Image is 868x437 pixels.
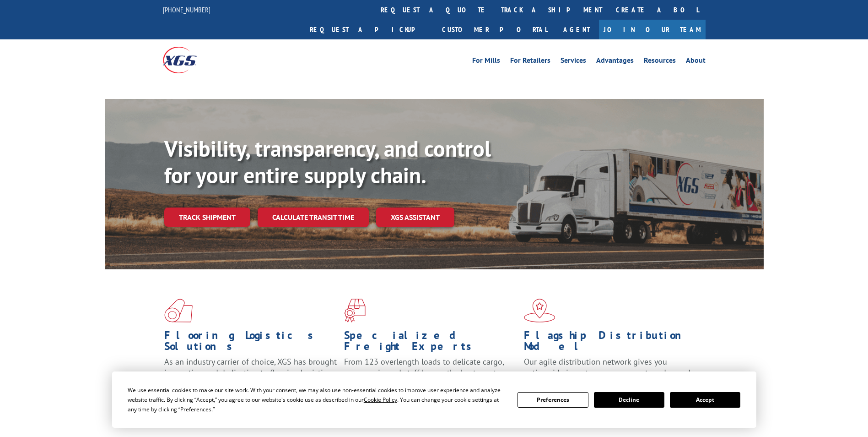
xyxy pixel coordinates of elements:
img: xgs-icon-focused-on-flooring-red [344,299,366,322]
button: Decline [594,392,664,408]
a: XGS ASSISTANT [376,208,454,227]
a: Services [561,57,586,67]
h1: Flagship Distribution Model [524,330,697,356]
button: Accept [670,392,740,408]
p: From 123 overlength loads to delicate cargo, our experienced staff knows the best way to move you... [344,356,517,397]
img: xgs-icon-flagship-distribution-model-red [524,299,555,322]
h1: Flooring Logistics Solutions [164,330,337,356]
a: Join Our Team [599,20,706,39]
span: Cookie Policy [364,396,397,404]
a: [PHONE_NUMBER] [163,5,210,14]
a: Request a pickup [303,20,435,39]
div: We use essential cookies to make our site work. With your consent, we may also use non-essential ... [128,385,507,414]
span: Preferences [180,405,211,413]
a: For Mills [472,57,500,67]
button: Preferences [518,392,588,408]
a: Advantages [596,57,634,67]
a: For Retailers [510,57,550,67]
a: Calculate transit time [258,208,369,227]
a: Agent [554,20,599,39]
span: As an industry carrier of choice, XGS has brought innovation and dedication to flooring logistics... [164,356,337,389]
a: Resources [644,57,676,67]
div: Cookie Consent Prompt [112,371,756,428]
a: Track shipment [164,208,250,227]
span: Our agile distribution network gives you nationwide inventory management on demand. [524,356,692,378]
img: xgs-icon-total-supply-chain-intelligence-red [164,299,193,322]
a: About [686,57,706,67]
b: Visibility, transparency, and control for your entire supply chain. [164,134,491,189]
a: Customer Portal [435,20,554,39]
h1: Specialized Freight Experts [344,330,517,356]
